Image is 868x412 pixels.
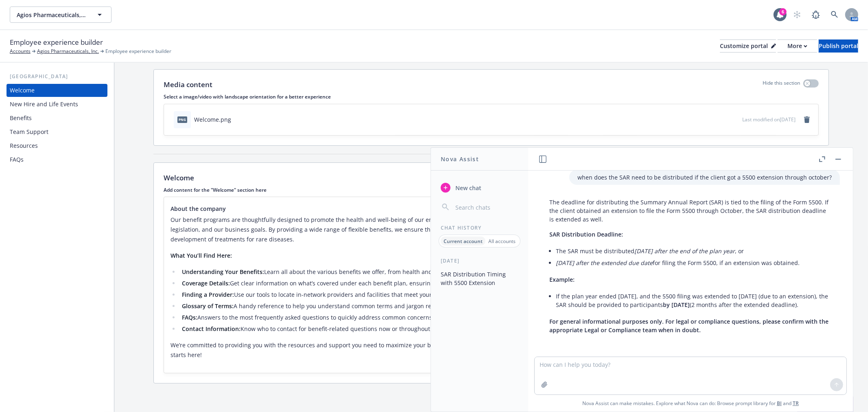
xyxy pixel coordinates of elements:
div: Welcome [10,84,35,97]
a: Benefits [7,112,107,125]
p: Welcome [164,173,194,183]
li: Answers to the most frequently asked questions to quickly address common concerns and queries. [179,313,812,322]
li: Know who to contact for benefit-related questions now or throughout the year. [179,324,812,334]
strong: FAQs: [182,313,197,321]
a: Start snowing [789,7,805,23]
div: Team Support [10,125,48,138]
li: Learn all about the various benefits we offer, from health and dental coverage to retirement plan... [179,267,812,277]
a: New Hire and Life Events [7,98,107,111]
strong: Understanding Your Benefits: [182,268,264,276]
button: download file [719,115,725,124]
span: For general informational purposes only. For legal or compliance questions, please confirm with t... [549,318,829,334]
span: Nova Assist can make mistakes. Explore what Nova can do: Browse prompt library for and [531,395,850,412]
div: More [787,40,807,52]
button: Agios Pharmaceuticals, Inc. [10,7,112,23]
strong: Finding a Provider: [182,291,234,298]
input: Search chats [454,202,518,213]
button: Publish portal [819,39,858,53]
button: More [778,39,817,53]
h1: Nova Assist [441,155,479,163]
strong: Glossary of Terms: [182,302,234,310]
li: for filing the Form 5500, if an extension was obtained. [556,257,832,269]
a: Welcome [7,84,107,97]
div: [GEOGRAPHIC_DATA] [7,72,107,81]
button: SAR Distribution Timing with 5500 Extension [437,267,522,289]
p: Select a image/video with landscape orientation for a better experience [164,93,819,100]
li: Get clear information on what’s covered under each benefit plan, ensuring you know exactly what t... [179,278,812,288]
p: We’re committed to providing you with the resources and support you need to maximize your benefit... [171,340,812,360]
a: Agios Pharmaceuticals, Inc. [37,48,99,55]
div: Chat History [431,224,528,231]
p: Current account [444,238,483,245]
div: 6 [779,8,787,15]
a: Accounts [10,48,31,55]
span: SAR Distribution Deadline: [549,230,623,238]
a: FAQs [7,153,107,166]
a: remove [802,115,812,125]
strong: Coverage Details: [182,279,230,287]
li: Use our tools to locate in-network providers and facilities that meet your needs. [179,290,812,300]
strong: What You’ll Find Here: [171,252,232,259]
p: All accounts [488,238,516,245]
span: Example: [549,276,575,283]
em: [DATE] after the end of the plan year [634,247,735,255]
button: New chat [437,180,522,195]
strong: Contact Information: [182,325,241,333]
div: FAQs [10,153,24,166]
div: [DATE] [431,257,528,264]
span: Employee experience builder [10,37,103,48]
p: Our benefit programs are thoughtfully designed to promote the health and well-being of our employ... [171,215,812,244]
li: If the plan year ended [DATE], and the 5500 filing was extended to [DATE] (due to an extension), ... [556,290,832,311]
p: Add content for the "Welcome" section here [164,186,819,193]
div: Publish portal [819,40,858,52]
a: TR [793,400,799,407]
div: Welcome.png [194,115,231,124]
a: Report a Bug [808,7,824,23]
a: Resources [7,139,107,152]
p: when does the SAR need to be distributed if the client got a 5500 extension through october? [577,173,832,182]
li: The SAR must be distributed , or [556,245,832,257]
li: A handy reference to help you understand common terms and jargon related to your benefits. [179,301,812,311]
span: by [DATE] [663,301,690,309]
a: BI [777,400,782,407]
div: Customize portal [720,40,776,52]
p: Hide this section [763,79,800,90]
div: New Hire and Life Events [10,98,78,111]
p: The deadline for distributing the Summary Annual Report (SAR) is tied to the filing of the Form 5... [549,198,832,224]
span: Agios Pharmaceuticals, Inc. [17,11,87,19]
div: Resources [10,139,38,152]
span: png [177,116,187,123]
a: Team Support [7,125,107,138]
button: preview file [732,115,739,124]
a: Search [826,7,843,23]
span: Employee experience builder [105,48,171,55]
span: New chat [454,184,481,192]
div: Benefits [10,112,32,125]
p: Media content [164,79,212,90]
span: About the company [171,204,226,213]
em: [DATE] after the extended due date [556,259,653,267]
span: Last modified on [DATE] [742,116,796,123]
button: Customize portal [720,39,776,53]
